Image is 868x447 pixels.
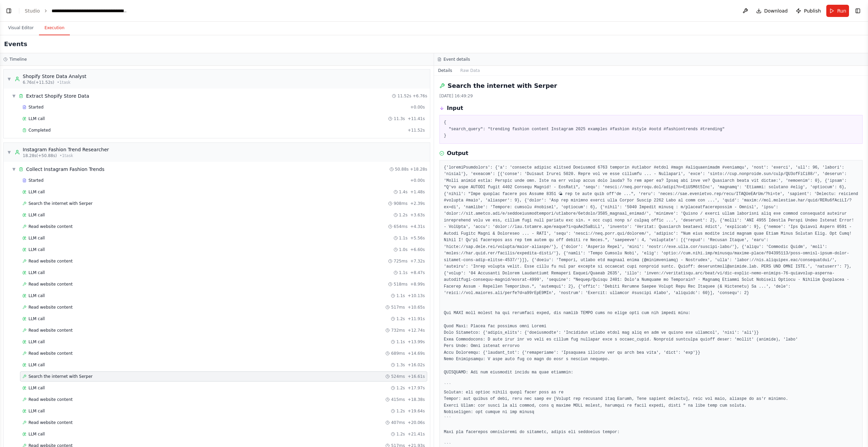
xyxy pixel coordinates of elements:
span: + 13.99s [408,339,425,345]
span: + 16.61s [408,374,425,379]
span: ▼ [12,93,16,99]
h3: Timeline [9,57,27,62]
span: 732ms [391,328,405,333]
a: Studio [25,8,40,14]
span: + 8.99s [410,281,425,287]
span: 415ms [391,397,405,402]
span: 1.2s [396,385,405,391]
span: Read website content [28,328,73,333]
span: Read website content [28,224,73,229]
div: Instagram Fashion Trend Researcher [23,146,109,153]
span: + 1.48s [410,189,425,195]
span: + 11.41s [408,116,425,121]
span: 689ms [391,351,405,356]
span: 908ms [394,201,408,206]
span: 1.4s [399,189,408,195]
span: Started [28,178,43,183]
span: + 17.97s [408,385,425,391]
span: + 14.69s [408,351,425,356]
span: LLM call [28,212,45,218]
span: 11.52s [397,93,411,99]
span: • 1 task [60,153,73,158]
span: + 4.31s [410,224,425,229]
span: + 10.13s [408,293,425,298]
span: + 20.06s [408,420,425,425]
div: Collect Instagram Fashion Trends [26,166,104,173]
button: Details [434,66,456,75]
span: LLM call [28,189,45,195]
span: LLM call [28,385,45,391]
button: Show right sidebar [853,6,863,16]
span: + 18.38s [408,397,425,402]
button: Download [753,5,791,17]
span: + 11.52s [408,128,425,133]
span: 1.1s [396,293,405,298]
button: Run [826,5,849,17]
span: + 2.39s [410,201,425,206]
span: LLM call [28,116,45,121]
h3: Output [447,149,468,157]
span: + 19.64s [408,408,425,414]
button: Show left sidebar [4,6,14,16]
span: LLM call [28,270,45,275]
span: • 1 task [57,80,71,85]
span: 407ms [391,420,405,425]
div: Shopify Store Data Analyst [23,73,86,80]
span: Completed [28,128,51,133]
span: Download [764,7,788,14]
span: 6.76s (+11.52s) [23,80,54,85]
span: 1.1s [396,339,405,345]
span: + 5.56s [410,235,425,241]
span: 1.0s [399,247,408,252]
button: Visual Editor [3,21,39,35]
div: Extract Shopify Store Data [26,93,89,99]
span: Read website content [28,397,73,402]
span: 518ms [394,281,408,287]
span: + 16.02s [408,362,425,368]
h2: Search the internet with Serper [448,81,557,91]
span: 1.1s [399,270,408,275]
span: 1.2s [396,316,405,322]
span: 1.3s [396,362,405,368]
span: + 11.91s [408,316,425,322]
span: Publish [804,7,821,14]
span: Read website content [28,305,73,310]
span: 11.3s [394,116,405,121]
span: 1.2s [396,431,405,437]
span: 1.2s [399,212,408,218]
span: Read website content [28,281,73,287]
pre: { "search_query": "trending fashion content Instagram 2025 examples #fashion #style #ootd #fashio... [444,119,858,139]
span: LLM call [28,408,45,414]
h3: Event details [443,57,470,62]
span: ▼ [7,76,11,82]
span: LLM call [28,247,45,252]
span: ▼ [7,150,11,155]
span: ▼ [12,167,16,172]
h3: Input [447,104,463,112]
span: + 12.74s [408,328,425,333]
span: LLM call [28,431,45,437]
span: + 6.60s [410,247,425,252]
span: + 3.63s [410,212,425,218]
span: LLM call [28,293,45,298]
span: 1.1s [399,235,408,241]
span: + 0.00s [410,178,425,183]
span: 1.2s [396,408,405,414]
span: 18.28s (+50.88s) [23,153,57,158]
span: + 7.32s [410,258,425,264]
span: LLM call [28,339,45,345]
span: + 21.41s [408,431,425,437]
span: 524ms [391,374,405,379]
h2: Events [4,39,27,49]
nav: breadcrumb [25,7,128,14]
span: + 10.65s [408,305,425,310]
span: 50.88s [395,167,409,172]
button: Execution [39,21,70,35]
span: + 8.47s [410,270,425,275]
span: LLM call [28,362,45,368]
span: 654ms [394,224,408,229]
button: Publish [793,5,824,17]
span: Search the internet with Serper [28,374,93,379]
span: 517ms [391,305,405,310]
span: + 0.00s [410,104,425,110]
